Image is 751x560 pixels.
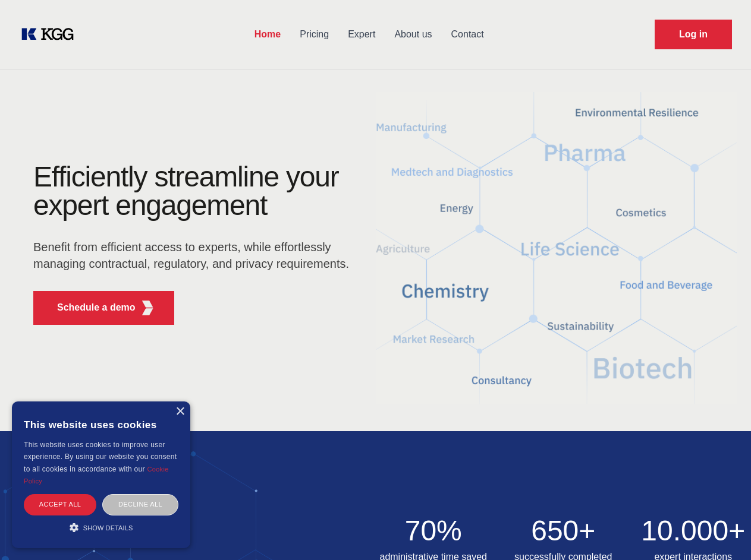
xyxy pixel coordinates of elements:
a: Home [245,19,290,50]
a: Cookie Policy [24,466,169,485]
a: Contact [442,19,494,50]
h1: Efficiently streamline your expert engagement [33,163,357,220]
h2: 70% [376,517,492,545]
span: This website uses cookies to improve user experience. By using our website you consent to all coo... [24,441,177,473]
div: This website uses cookies [24,410,178,439]
img: KGG Fifth Element RED [140,300,155,315]
img: KGG Fifth Element RED [376,77,737,419]
a: Expert [338,19,385,50]
a: About us [385,19,441,50]
a: KOL Knowledge Platform: Talk to Key External Experts (KEE) [19,25,83,44]
div: Accept all [24,494,96,515]
div: Show details [24,521,178,533]
p: Schedule a demo [57,300,136,315]
a: Request Demo [655,20,732,49]
p: Benefit from efficient access to experts, while effortlessly managing contractual, regulatory, an... [33,239,357,272]
span: Show details [83,524,133,531]
h2: 650+ [505,517,621,545]
div: Close [175,407,184,416]
div: Decline all [102,494,178,515]
a: Pricing [290,19,338,50]
button: Schedule a demoKGG Fifth Element RED [33,291,174,325]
